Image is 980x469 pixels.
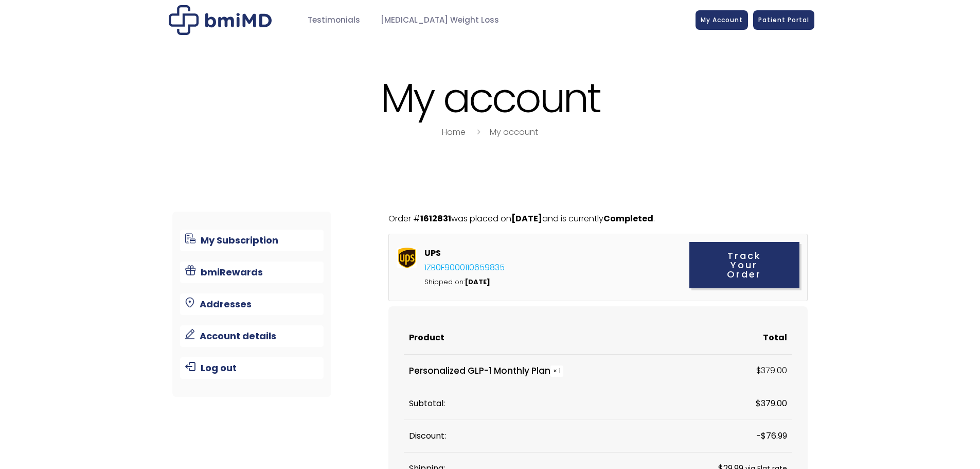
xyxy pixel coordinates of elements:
[550,366,563,377] strong: × 1
[297,10,370,30] a: Testimonials
[404,322,629,354] th: Product
[761,430,766,442] span: $
[397,248,417,268] img: ups.png
[381,14,499,26] span: [MEDICAL_DATA] Weight Loss
[370,10,509,30] a: [MEDICAL_DATA] Weight Loss
[424,275,650,289] div: Shipped on:
[180,293,324,315] a: Addresses
[172,212,331,397] nav: Account pages
[180,325,324,347] a: Account details
[308,14,360,26] span: Testimonials
[420,213,451,224] mark: 1612831
[689,242,799,288] a: Track Your Order
[180,230,324,251] a: My Subscription
[701,15,743,24] span: My Account
[761,430,787,442] span: 76.99
[511,213,542,224] mark: [DATE]
[473,126,484,138] i: breadcrumbs separator
[169,5,272,35] img: My account
[442,126,466,138] a: Home
[756,397,761,409] span: $
[696,10,748,30] a: My Account
[756,364,761,376] span: $
[404,355,629,388] td: Personalized GLP-1 Monthly Plan
[180,357,324,379] a: Log out
[758,15,809,24] span: Patient Portal
[424,246,648,260] strong: UPS
[490,126,538,138] a: My account
[180,262,324,283] a: bmiRewards
[753,10,814,30] a: Patient Portal
[465,277,490,287] strong: [DATE]
[629,322,792,354] th: Total
[424,262,505,273] a: 1ZB0F9000110659835
[166,76,814,120] h1: My account
[404,388,629,420] th: Subtotal:
[756,397,787,409] span: 379.00
[629,420,792,453] td: -
[388,212,808,226] p: Order # was placed on and is currently .
[756,364,787,376] bdi: 379.00
[603,213,653,224] mark: Completed
[404,420,629,453] th: Discount:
